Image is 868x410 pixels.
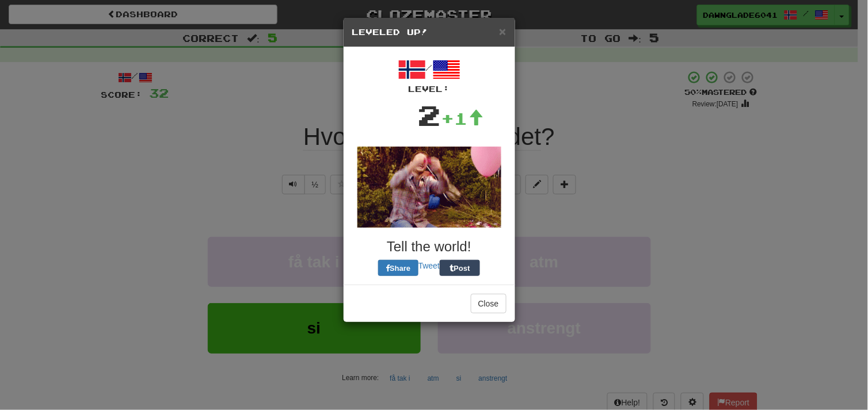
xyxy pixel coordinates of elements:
button: Close [471,294,507,313]
a: Tweet [418,261,440,270]
h5: Leveled Up! [352,26,507,38]
img: andy-72a9b47756ecc61a9f6c0ef31017d13e025550094338bf53ee1bb5849c5fd8eb.gif [357,147,501,228]
button: Close [499,25,506,37]
button: Post [440,260,480,276]
button: Share [378,260,418,276]
div: Level: [352,83,507,95]
span: × [499,25,506,38]
div: 2 [417,95,441,135]
div: / [352,56,507,95]
div: +1 [441,107,484,130]
h3: Tell the world! [352,239,507,254]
